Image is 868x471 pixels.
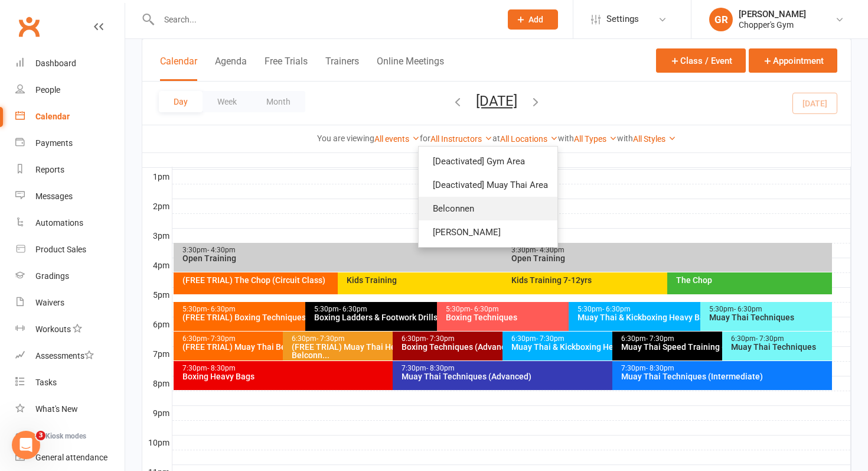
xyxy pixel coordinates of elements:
[142,258,172,272] th: 4pm
[35,453,107,462] div: General attendance
[401,335,598,343] div: 6:30pm
[203,91,252,112] button: Week
[15,210,125,236] a: Automations
[207,246,236,254] span: - 4:30pm
[511,335,708,343] div: 6:30pm
[15,444,125,471] a: General attendance kiosk mode
[35,324,71,334] div: Workouts
[35,351,94,360] div: Assessments
[15,369,125,396] a: Tasks
[633,134,676,144] a: All Styles
[182,365,599,372] div: 7:30pm
[142,405,172,420] th: 9pm
[606,6,639,33] span: Settings
[182,343,379,351] div: (FREE TRIAL) Muay Thai Beginner Technique
[159,91,203,112] button: Day
[709,313,830,321] div: Muay Thai Techniques
[316,334,345,343] span: - 7:30pm
[172,152,851,167] th: [DATE]
[492,134,500,143] strong: at
[142,317,172,332] th: 6pm
[430,134,492,144] a: All Instructors
[142,228,172,243] th: 3pm
[35,191,73,201] div: Messages
[182,335,379,343] div: 6:30pm
[35,245,86,254] div: Product Sales
[15,50,125,77] a: Dashboard
[160,56,197,81] button: Calendar
[215,56,247,81] button: Agenda
[182,246,818,254] div: 3:30pm
[617,134,633,143] strong: with
[756,334,784,343] span: - 7:30pm
[419,220,557,244] a: [PERSON_NAME]
[621,365,830,372] div: 7:30pm
[35,271,69,281] div: Gradings
[734,305,762,313] span: - 6:30pm
[646,364,674,372] span: - 8:30pm
[35,112,70,121] div: Calendar
[558,134,574,143] strong: with
[15,396,125,423] a: What's New
[339,305,367,313] span: - 6:30pm
[471,305,499,313] span: - 6:30pm
[374,134,420,144] a: All events
[182,313,423,321] div: (FREE TRIAL) Boxing Techniques
[35,298,64,307] div: Waivers
[15,103,125,130] a: Calendar
[420,134,430,143] strong: for
[35,138,73,148] div: Payments
[709,306,830,313] div: 5:30pm
[142,376,172,391] th: 8pm
[314,306,554,313] div: 5:30pm
[35,218,83,228] div: Automations
[511,276,818,284] div: Kids Training 7-12yrs
[142,346,172,361] th: 7pm
[182,276,489,284] div: (FREE TRIAL) The Chop (Circuit Class)
[426,364,455,372] span: - 8:30pm
[15,343,125,369] a: Assessments
[142,199,172,213] th: 2pm
[291,335,488,343] div: 6:30pm
[739,20,806,30] div: Chopper's Gym
[621,335,818,343] div: 6:30pm
[419,150,557,173] a: [Deactivated] Gym Area
[314,313,554,321] div: Boxing Ladders & Footwork Drills (Invite Only)
[401,372,818,381] div: Muay Thai Techniques (Advanced)
[621,343,818,351] div: Muay Thai Speed Training (Invite Only)
[346,276,653,284] div: Kids Training
[377,56,444,81] button: Online Meetings
[577,306,818,313] div: 5:30pm
[445,313,686,321] div: Boxing Techniques
[207,305,236,313] span: - 6:30pm
[749,48,837,73] button: Appointment
[142,435,172,450] th: 10pm
[676,276,830,284] div: The Chop
[739,9,806,20] div: [PERSON_NAME]
[656,48,746,73] button: Class / Event
[730,343,830,351] div: Muay Thai Techniques
[142,287,172,302] th: 5pm
[709,8,733,31] div: GR
[15,157,125,183] a: Reports
[646,334,674,343] span: - 7:30pm
[207,334,236,343] span: - 7:30pm
[325,56,359,81] button: Trainers
[528,15,543,24] span: Add
[577,313,818,321] div: Muay Thai & Kickboxing Heavy Bags
[536,246,564,254] span: - 4:30pm
[445,306,686,313] div: 5:30pm
[401,343,598,351] div: Boxing Techniques (Advanced)
[511,246,830,254] div: 3:30pm
[35,59,76,68] div: Dashboard
[265,56,308,81] button: Free Trials
[182,306,423,313] div: 5:30pm
[35,165,64,174] div: Reports
[602,305,631,313] span: - 6:30pm
[15,263,125,290] a: Gradings
[15,77,125,103] a: People
[15,316,125,343] a: Workouts
[12,431,40,459] iframe: Intercom live chat
[508,9,558,30] button: Add
[142,169,172,184] th: 1pm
